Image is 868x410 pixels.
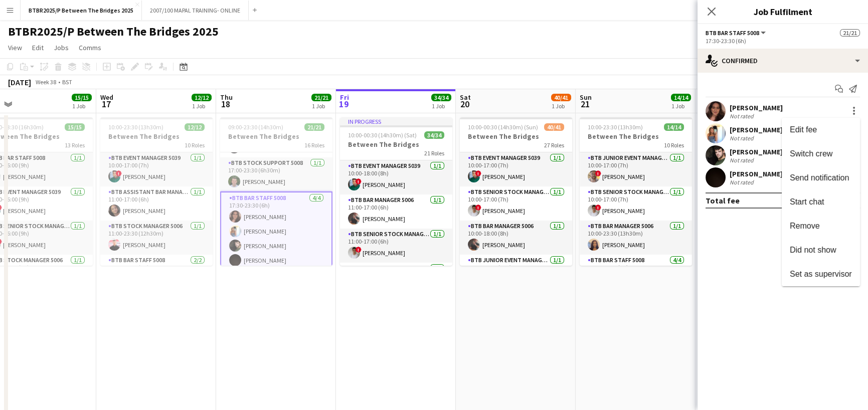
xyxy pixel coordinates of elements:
button: Send notification [782,166,860,190]
button: Did not show [782,238,860,262]
span: Start chat [790,197,824,206]
span: Send notification [790,173,849,182]
span: Did not show [790,246,836,254]
button: Set as supervisor [782,262,860,286]
button: Edit fee [782,118,860,142]
button: Switch crew [782,142,860,166]
span: Set as supervisor [790,270,852,278]
span: Edit fee [790,125,817,134]
span: Switch crew [790,149,832,158]
span: Remove [790,222,820,230]
button: Start chat [782,190,860,214]
button: Remove [782,214,860,238]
